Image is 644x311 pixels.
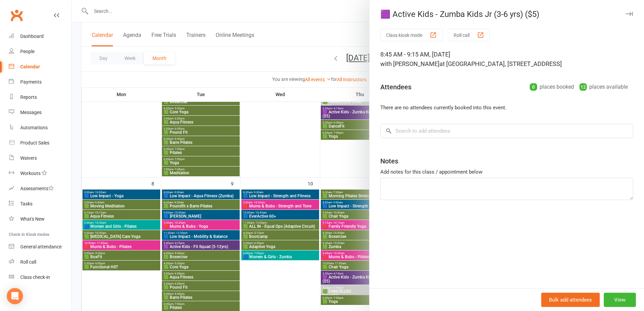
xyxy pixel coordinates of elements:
div: Payments [20,79,42,85]
div: Class check-in [20,274,50,280]
div: Tasks [20,201,32,206]
button: Class kiosk mode [380,29,443,41]
button: Roll call [448,29,490,41]
div: Assessments [20,186,54,191]
a: Automations [9,120,71,135]
a: Reports [9,90,71,105]
div: General attendance [20,244,62,249]
a: Payments [9,74,71,90]
div: Messages [20,110,42,115]
div: places available [579,82,628,92]
a: Waivers [9,151,71,166]
a: Messages [9,105,71,120]
a: Workouts [9,166,71,181]
div: Open Intercom Messenger [7,288,23,304]
div: places booked [530,82,574,92]
a: Product Sales [9,135,71,151]
div: Workouts [20,171,41,176]
button: View [604,293,636,307]
div: 🟪 Active Kids - Zumba Kids Jr (3-6 yrs) ($5) [369,9,644,19]
li: There are no attendees currently booked into this event. [380,104,633,112]
div: 8:45 AM - 9:15 AM, [DATE] [380,50,633,69]
button: Bulk add attendees [541,293,600,307]
div: Automations [20,125,48,130]
a: Roll call [9,254,71,270]
div: Reports [20,94,37,100]
div: Notes [380,156,398,166]
div: 12 [579,83,587,91]
div: People [20,49,34,54]
a: Dashboard [9,29,71,44]
a: What's New [9,212,71,227]
div: What's New [20,216,45,222]
div: Waivers [20,155,37,161]
a: Assessments [9,181,71,196]
div: 0 [530,83,537,91]
div: Dashboard [20,34,44,39]
div: Add notes for this class / appointment below [380,168,633,176]
div: Attendees [380,82,411,92]
div: Roll call [20,259,36,265]
a: Tasks [9,196,71,212]
div: Product Sales [20,140,49,146]
span: at [GEOGRAPHIC_DATA], [STREET_ADDRESS] [439,60,562,67]
a: Clubworx [8,7,25,24]
a: Class kiosk mode [9,270,71,285]
input: Search to add attendees [380,124,633,138]
a: Calendar [9,59,71,74]
div: Calendar [20,64,40,69]
a: General attendance kiosk mode [9,239,71,254]
span: with [PERSON_NAME] [380,60,439,67]
a: People [9,44,71,59]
